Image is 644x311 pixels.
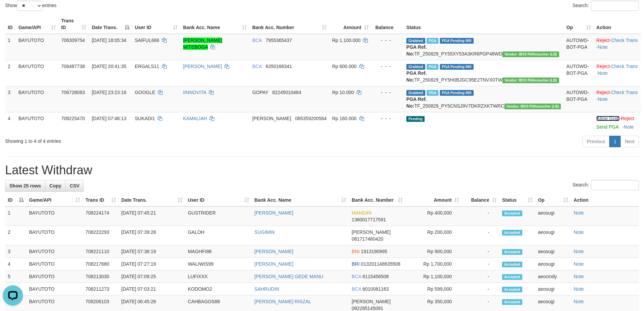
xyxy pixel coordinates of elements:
th: User ID: activate to sort column ascending [185,194,252,206]
span: CSV [70,183,79,188]
td: 3 [5,245,26,258]
span: 706728083 [61,90,85,95]
td: Rp 1,700,000 [405,258,462,270]
span: Rp 10.000 [332,90,354,95]
a: Reject [596,64,610,69]
span: PGA Pending [440,38,474,44]
td: BAYUTOTO [26,245,83,258]
th: Balance [372,15,404,34]
span: Vendor URL: https://dashboard.q2checkout.com/secure [502,51,559,57]
b: PGA Ref. No: [406,96,427,109]
td: TF_250829_PY5CNSJ9V7DKRZXKTWRC [404,86,564,112]
a: Note [574,249,584,254]
th: Game/API: activate to sort column ascending [16,15,58,34]
span: Copy 1380017717591 to clipboard [352,217,386,222]
td: - [462,283,499,295]
th: Trans ID: activate to sort column ascending [58,15,89,34]
a: Note [574,261,584,267]
th: Date Trans.: activate to sort column ascending [119,194,185,206]
span: Copy 082285145091 to clipboard [352,306,383,311]
span: Copy 081717460420 to clipboard [352,236,383,242]
span: PGA Pending [440,90,474,96]
td: - [462,270,499,283]
span: BCA [252,64,262,69]
span: 708225470 [61,116,85,121]
td: TF_250829_PY55XY53A3KR6PGP48WD [404,34,564,60]
th: Date Trans.: activate to sort column descending [89,15,132,34]
span: Copy [49,183,61,188]
span: Accepted [502,287,522,292]
td: 2 [5,226,26,245]
a: SAHRUDIN [255,286,279,292]
th: Bank Acc. Name: activate to sort column ascending [181,15,250,34]
span: SUKADI1 [135,116,155,121]
td: BAYUTOTO [26,283,83,295]
th: Op: activate to sort column ascending [564,15,594,34]
td: · [594,112,641,133]
a: IINNOVITA [183,90,206,95]
td: 708224174 [83,206,119,226]
td: aeocindy [535,270,571,283]
td: - [462,245,499,258]
span: Copy 6115456508 to clipboard [362,274,389,279]
td: BAYUTOTO [26,258,83,270]
td: BAYUTOTO [26,270,83,283]
span: Copy 1913190995 to clipboard [361,249,387,254]
td: AUTOWD-BOT-PGA [564,60,594,86]
a: Next [620,136,639,147]
div: Showing 1 to 4 of 4 entries [5,135,263,145]
td: · · [594,60,641,86]
a: Note [574,286,584,292]
td: TF_250829_PY5H0BJGC95E2TNVX0TW [404,60,564,86]
th: ID: activate to sort column descending [5,194,26,206]
th: Action [594,15,641,34]
span: Grabbed [406,90,425,96]
span: Grabbed [406,38,425,44]
th: Amount: activate to sort column ascending [329,15,371,34]
span: 706309754 [61,38,85,43]
td: MAGHFI88 [185,245,252,258]
span: PGA Pending [440,64,474,70]
a: Note [598,96,608,102]
th: Game/API: activate to sort column ascending [26,194,83,206]
a: CSV [65,180,84,192]
td: 5 [5,270,26,283]
div: - - - [374,89,401,96]
span: Vendor URL: https://dashboard.q2checkout.com/secure [502,77,559,83]
td: LUFIXXX [185,270,252,283]
td: 708217680 [83,258,119,270]
td: 1 [5,34,16,60]
td: [DATE] 07:27:19 [119,258,185,270]
td: 3 [5,86,16,112]
th: Trans ID: activate to sort column ascending [83,194,119,206]
th: Balance: activate to sort column ascending [462,194,499,206]
td: GUSTRIDER [185,206,252,226]
span: [DATE] 18:05:34 [92,38,126,43]
td: [DATE] 07:45:21 [119,206,185,226]
a: [PERSON_NAME] [255,210,293,216]
span: Copy 6010081163 to clipboard [362,286,389,292]
td: 708211273 [83,283,119,295]
td: AUTOWD-BOT-PGA [564,86,594,112]
span: BCA [352,274,361,279]
b: PGA Ref. No: [406,70,427,83]
div: - - - [374,63,401,70]
div: - - - [374,115,401,122]
a: Note [624,124,634,130]
td: BAYUTOTO [26,206,83,226]
span: Vendor URL: https://dashboard.q2checkout.com/secure [504,104,561,109]
td: 708221110 [83,245,119,258]
td: KODOMO2 [185,283,252,295]
td: BAYUTOTO [26,226,83,245]
a: Note [598,70,608,76]
td: [DATE] 07:03:21 [119,283,185,295]
td: aeosugi [535,283,571,295]
span: Accepted [502,249,522,255]
td: - [462,226,499,245]
a: Note [574,229,584,235]
td: aeosugi [535,258,571,270]
span: Copy 6350166341 to clipboard [266,64,292,69]
span: Marked by aeojona [427,64,438,70]
a: Note [574,274,584,279]
span: Marked by aeojona [427,90,438,96]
